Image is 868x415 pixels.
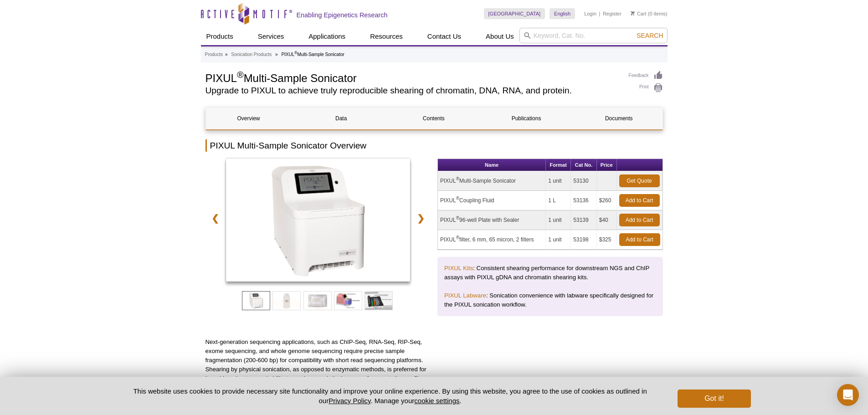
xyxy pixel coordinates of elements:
button: Got it! [678,389,750,408]
td: 53130 [571,171,596,191]
a: Get Quote [619,174,660,187]
sup: ® [456,215,459,220]
a: Contents [391,108,477,129]
button: Search [634,31,666,40]
p: This website uses cookies to provide necessary site functionality and improve your online experie... [118,386,663,405]
a: Documents [576,108,662,129]
a: Applications [303,28,351,45]
td: 1 unit [546,230,571,250]
a: Data [298,108,384,129]
a: PIXUL Multi-Sample Sonicator [226,159,411,284]
th: Price [597,159,617,171]
td: $260 [597,191,617,210]
a: Products [201,28,239,45]
a: Add to Cart [619,214,660,226]
a: PIXUL Kits [444,265,473,272]
input: Keyword, Cat. No. [519,28,668,43]
a: Login [584,10,596,17]
span: Search [637,32,663,39]
h2: Enabling Epigenetics Research [297,11,388,19]
a: Sonication Products [231,51,272,59]
a: Add to Cart [619,233,660,246]
h1: PIXUL Multi-Sample Sonicator [205,71,620,84]
a: Add to Cart [619,194,660,207]
img: Your Cart [631,11,635,15]
a: Contact Us [422,28,467,45]
p: : Sonication convenience with labware specifically designed for the PIXUL sonication workflow. [444,291,656,309]
td: $325 [597,230,617,250]
td: PIXUL filter, 6 mm, 65 micron, 2 filters [438,230,546,250]
p: : Consistent shearing performance for downstream NGS and ChIP assays with PIXUL gDNA and chromati... [444,264,656,282]
a: Cart [631,10,647,17]
sup: ® [456,196,459,201]
td: 53139 [571,210,596,230]
td: 1 unit [546,210,571,230]
th: Name [438,159,546,171]
img: PIXUL Multi-Sample Sonicator [226,159,411,282]
sup: ® [294,51,297,55]
a: Privacy Policy [329,397,370,405]
a: Register [603,10,621,17]
td: PIXUL Coupling Fluid [438,191,546,210]
td: 1 L [546,191,571,210]
a: Publications [483,108,569,129]
td: PIXUL Multi-Sample Sonicator [438,171,546,191]
a: Print [629,83,663,93]
a: English [550,8,575,19]
a: PIXUL Labware [444,292,486,299]
td: PIXUL 96-well Plate with Sealer [438,210,546,230]
li: (0 items) [631,8,668,19]
td: 1 unit [546,171,571,191]
th: Format [546,159,571,171]
p: Next-generation sequencing applications, such as ChIP-Seq, RNA-Seq, RIP-Seq, exome sequencing, an... [205,338,431,383]
li: PIXUL Multi-Sample Sonicator [281,52,344,57]
a: Products [205,51,223,59]
li: » [225,52,228,57]
a: [GEOGRAPHIC_DATA] [484,8,545,19]
a: ❮ [205,208,225,229]
a: Overview [206,108,292,129]
sup: ® [456,235,459,240]
td: 53198 [571,230,596,250]
a: Services [252,28,290,45]
button: cookie settings [414,397,459,405]
a: Resources [365,28,408,45]
li: | [599,8,601,19]
a: About Us [480,28,519,45]
td: 53136 [571,191,596,210]
h2: Upgrade to PIXUL to achieve truly reproducible shearing of chromatin, DNA, RNA, and protein. [205,87,620,95]
h2: PIXUL Multi-Sample Sonicator Overview [205,139,663,152]
li: » [275,52,278,57]
td: $40 [597,210,617,230]
sup: ® [237,70,244,80]
div: Open Intercom Messenger [837,384,859,406]
th: Cat No. [571,159,596,171]
a: ❯ [411,208,431,229]
sup: ® [456,176,459,181]
a: Feedback [629,71,663,81]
